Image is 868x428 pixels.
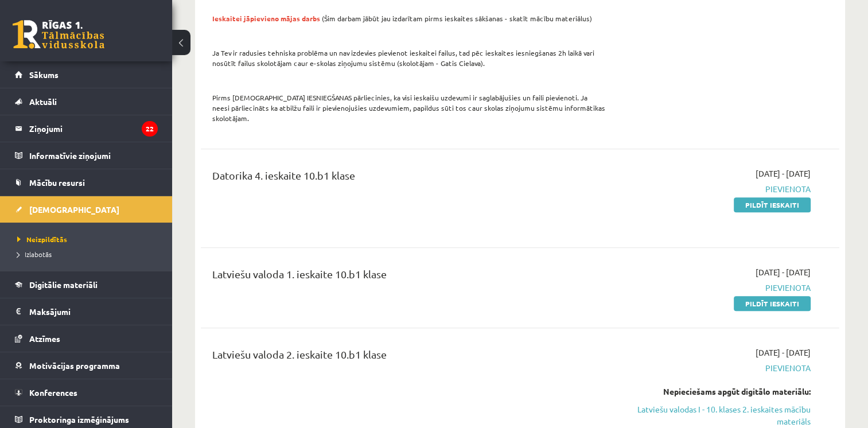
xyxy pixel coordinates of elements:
span: Digitālie materiāli [29,279,98,290]
span: Pievienota [622,282,811,294]
span: Sākums [29,69,59,80]
span: Atzīmes [29,333,60,344]
span: Motivācijas programma [29,360,120,371]
span: Konferences [29,387,77,398]
div: Latviešu valoda 1. ieskaite 10.b1 klase [212,266,605,287]
div: Datorika 4. ieskaite 10.b1 klase [212,168,605,189]
a: Aktuāli [15,88,158,115]
a: Ziņojumi22 [15,115,158,142]
span: [DATE] - [DATE] [756,168,811,180]
span: [DEMOGRAPHIC_DATA] [29,204,119,215]
span: [DATE] - [DATE] [756,347,811,359]
span: Pievienota [622,183,811,195]
span: Neizpildītās [17,235,67,244]
a: Mācību resursi [15,169,158,196]
a: Rīgas 1. Tālmācības vidusskola [13,20,104,49]
span: Aktuāli [29,96,57,107]
a: Konferences [15,379,158,406]
a: Izlabotās [17,249,161,259]
a: Sākums [15,61,158,88]
a: [DEMOGRAPHIC_DATA] [15,196,158,223]
a: Maksājumi [15,298,158,325]
p: Ja Tev ir radusies tehniska problēma un nav izdevies pievienot ieskaitei failus, tad pēc ieskaite... [212,48,605,68]
div: Latviešu valoda 2. ieskaite 10.b1 klase [212,347,605,368]
legend: Maksājumi [29,298,158,325]
span: [DATE] - [DATE] [756,266,811,278]
a: Neizpildītās [17,234,161,244]
a: Atzīmes [15,325,158,352]
span: Izlabotās [17,250,52,259]
a: Digitālie materiāli [15,271,158,298]
a: Latviešu valodas I - 10. klases 2. ieskaites mācību materiāls [622,403,811,427]
p: Pirms [DEMOGRAPHIC_DATA] IESNIEGŠANAS pārliecinies, ka visi ieskaišu uzdevumi ir saglabājušies un... [212,92,605,123]
span: Mācību resursi [29,177,85,188]
legend: Informatīvie ziņojumi [29,142,158,169]
legend: Ziņojumi [29,115,158,142]
span: Ieskaitei jāpievieno mājas darbs [212,14,320,23]
p: (Šim darbam jābūt jau izdarītam pirms ieskaites sākšanas - skatīt mācību materiālus) [212,13,605,24]
a: Pildīt ieskaiti [734,296,811,311]
div: Nepieciešams apgūt digitālo materiālu: [622,386,811,398]
span: Pievienota [622,362,811,374]
span: Proktoringa izmēģinājums [29,414,129,425]
a: Informatīvie ziņojumi [15,142,158,169]
a: Pildīt ieskaiti [734,197,811,212]
a: Motivācijas programma [15,352,158,379]
i: 22 [142,121,158,137]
